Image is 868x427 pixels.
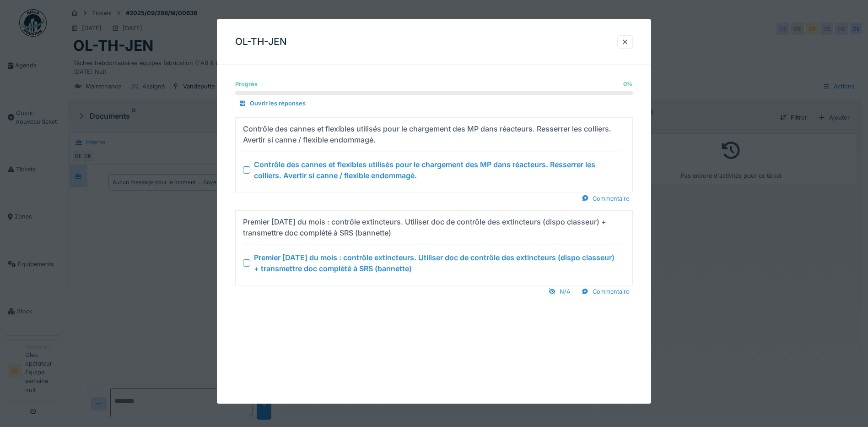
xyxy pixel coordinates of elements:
div: N/A [545,285,574,298]
div: Commentaire [578,285,633,298]
div: Contrôle des cannes et flexibles utilisés pour le chargement des MP dans réacteurs. Resserrer les... [254,159,621,181]
h3: OL-TH-JEN [235,36,287,48]
div: Commentaire [578,192,633,205]
summary: Contrôle des cannes et flexibles utilisés pour le chargement des MP dans réacteurs. Resserrer les... [239,121,629,188]
progress: 0 % [235,91,633,95]
div: Premier [DATE] du mois : contrôle extincteurs. Utiliser doc de contrôle des extincteurs (dispo cl... [243,216,618,238]
div: Progrès [235,80,258,88]
div: Premier [DATE] du mois : contrôle extincteurs. Utiliser doc de contrôle des extincteurs (dispo cl... [254,252,621,274]
summary: Premier [DATE] du mois : contrôle extincteurs. Utiliser doc de contrôle des extincteurs (dispo cl... [239,214,629,281]
div: 0 % [623,80,633,88]
div: Contrôle des cannes et flexibles utilisés pour le chargement des MP dans réacteurs. Resserrer les... [243,123,618,145]
div: Ouvrir les réponses [235,97,309,109]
